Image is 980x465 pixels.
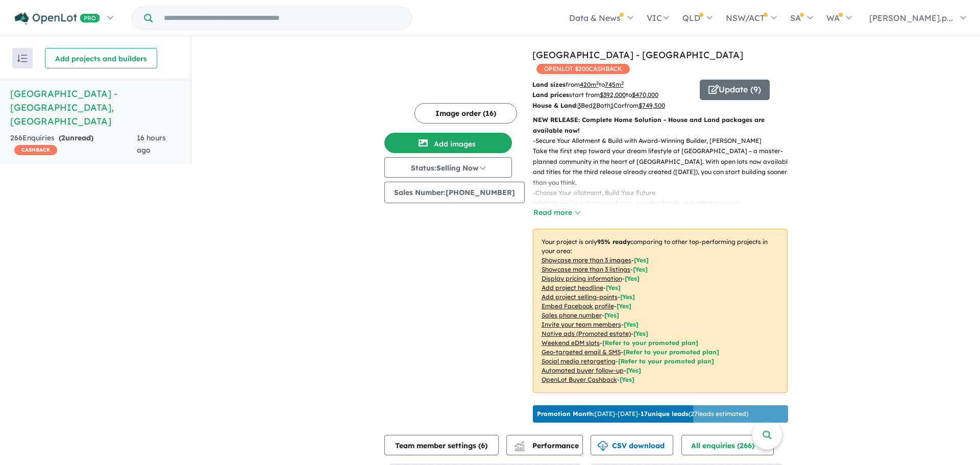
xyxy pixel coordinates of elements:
[15,12,100,25] img: Openlot PRO Logo White
[639,102,665,109] u: $ 749,500
[533,188,796,230] p: - Choose Your allotment, Build Your Future Whether you’re a first homebuyer, growing family, or l...
[542,293,618,301] u: Add project selling-points
[17,55,28,62] img: sort.svg
[600,91,626,99] u: $ 392,000
[626,366,641,374] span: [Yes]
[620,293,635,301] span: [ Yes ]
[61,133,65,142] span: 2
[532,49,743,61] a: [GEOGRAPHIC_DATA] - [GEOGRAPHIC_DATA]
[625,275,640,282] span: [ Yes ]
[610,102,614,109] u: 1
[591,435,673,455] button: CSV download
[641,410,689,418] b: 17 unique leads
[604,311,619,319] span: [ Yes ]
[537,410,595,418] b: Promotion Month:
[532,101,692,111] p: Bed Bath Car from
[605,81,624,88] u: 745 m
[542,376,617,383] u: OpenLot Buyer Cashback
[617,302,631,310] span: [ Yes ]
[700,80,770,100] button: Update (9)
[542,357,616,365] u: Social media retargeting
[10,132,137,157] div: 266 Enquir ies
[14,145,57,155] span: CASHBACK
[633,265,648,273] span: [ Yes ]
[869,13,953,23] span: [PERSON_NAME].p...
[578,102,581,109] u: 3
[542,321,621,328] u: Invite your team members
[597,238,630,246] b: 95 % ready
[10,87,181,128] h5: [GEOGRAPHIC_DATA] - [GEOGRAPHIC_DATA] , [GEOGRAPHIC_DATA]
[542,284,603,291] u: Add project headline
[514,441,524,447] img: line-chart.svg
[621,80,624,86] sup: 2
[632,91,658,99] u: $ 470,000
[599,81,624,88] span: to
[532,90,692,100] p: start from
[384,133,512,153] button: Add images
[414,103,517,124] button: Image order (16)
[59,133,93,142] strong: ( unread)
[542,339,600,347] u: Weekend eDM slots
[598,441,608,451] img: download icon
[533,229,788,393] p: Your project is only comparing to other top-performing projects in your area: - - - - - - - - - -...
[620,376,634,383] span: [Yes]
[606,284,621,291] span: [ Yes ]
[602,339,698,347] span: [Refer to your promoted plan]
[533,115,788,136] p: NEW RELEASE: Complete Home Solution - House and Land packages are available now!
[542,311,602,319] u: Sales phone number
[542,366,624,374] u: Automated buyer follow-up
[542,330,631,337] u: Native ads (Promoted estate)
[384,182,525,203] button: Sales Number:[PHONE_NUMBER]
[532,102,578,109] b: House & Land:
[618,357,714,365] span: [Refer to your promoted plan]
[542,256,631,264] u: Showcase more than 3 images
[481,441,485,450] span: 6
[634,256,649,264] span: [ Yes ]
[542,302,614,310] u: Embed Facebook profile
[681,435,774,455] button: All enquiries (266)
[533,207,581,218] button: Read more
[537,409,748,419] p: [DATE] - [DATE] - ( 27 leads estimated)
[626,91,658,99] span: to
[542,348,621,356] u: Geo-targeted email & SMS
[536,64,630,74] span: OPENLOT $ 200 CASHBACK
[580,81,599,88] u: 420 m
[533,136,796,188] p: - Secure Your Allotment & Build with Award-Winning Builder, [PERSON_NAME] Take the first step tow...
[593,102,596,109] u: 2
[384,435,499,455] button: Team member settings (6)
[384,157,512,178] button: Status:Selling Now
[532,81,566,88] b: Land sizes
[155,7,409,29] input: Try estate name, suburb, builder or developer
[514,445,525,451] img: bar-chart.svg
[633,330,648,337] span: [Yes]
[516,441,579,450] span: Performance
[532,91,569,99] b: Land prices
[596,80,599,86] sup: 2
[542,265,630,273] u: Showcase more than 3 listings
[137,133,166,155] span: 16 hours ago
[624,321,639,328] span: [ Yes ]
[532,80,692,90] p: from
[506,435,583,455] button: Performance
[45,48,157,68] button: Add projects and builders
[542,275,622,282] u: Display pricing information
[623,348,719,356] span: [Refer to your promoted plan]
